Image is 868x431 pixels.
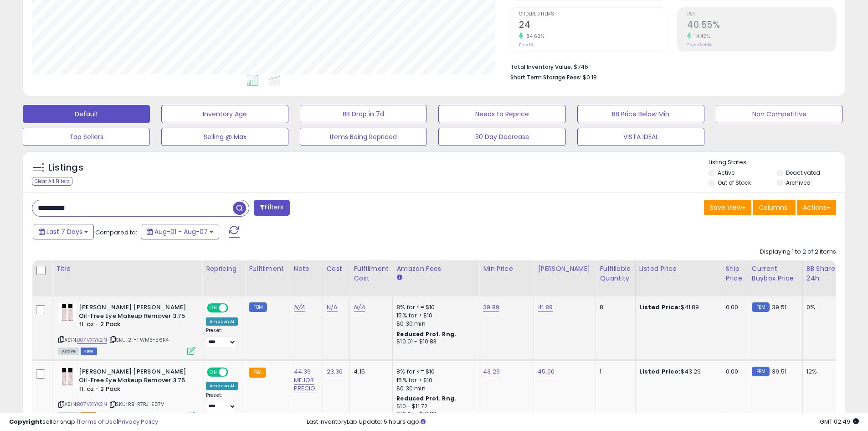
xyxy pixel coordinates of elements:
[9,417,42,426] strong: Copyright
[718,169,734,177] label: Active
[396,330,456,338] b: Reduced Prof. Rng.
[523,33,544,40] small: 84.62%
[639,303,715,312] div: $41.89
[396,338,472,346] div: $10.01 - $10.83
[227,369,241,376] span: OFF
[206,317,238,326] div: Amazon AI
[254,200,289,216] button: Filters
[519,12,668,17] span: Ordered Items
[718,179,751,187] label: Out of Stock
[48,161,83,174] h5: Listings
[78,417,117,426] a: Terms of Use
[327,367,343,376] a: 23.30
[396,368,472,376] div: 8% for <= $10
[208,304,219,312] span: ON
[438,128,565,146] button: 30 Day Decrease
[786,169,820,177] label: Deactivated
[396,264,475,274] div: Amazon Fees
[709,158,845,167] p: Listing States:
[249,368,266,378] small: FBA
[772,367,786,376] span: 39.51
[141,224,219,239] button: Aug-01 - Aug-07
[396,376,472,384] div: 15% for > $10
[396,403,472,410] div: $10 - $11.72
[786,179,811,187] label: Archived
[154,227,208,236] span: Aug-01 - Aug-07
[726,264,744,283] div: Ship Price
[483,264,530,274] div: Min Price
[806,368,837,376] div: 12%
[639,264,718,274] div: Listed Price
[396,274,402,282] small: Amazon Fees.
[726,368,741,376] div: 0.00
[806,264,840,283] div: BB Share 24h.
[327,264,346,274] div: Cost
[227,304,241,312] span: OFF
[79,368,190,395] b: [PERSON_NAME] [PERSON_NAME] Oil-Free Eye Makeup Remover 3.75 fl. oz - 2 Pack
[354,303,365,312] a: N/A
[483,303,499,312] a: 39.89
[294,367,316,393] a: 44.39 MEJOR PRECIO
[639,368,715,376] div: $43.29
[752,302,770,312] small: FBM
[753,200,796,215] button: Columns
[760,248,836,256] div: Displaying 1 to 2 of 2 items
[58,303,195,354] div: ASIN:
[161,128,288,146] button: Selling @ Max
[759,203,787,212] span: Columns
[538,264,592,274] div: [PERSON_NAME]
[577,128,704,146] button: VISTA IDEAL
[46,227,82,236] span: Last 7 Days
[687,12,836,17] span: ROI
[704,200,751,215] button: Save View
[519,42,533,47] small: Prev: 13
[108,336,169,343] span: | SKU: 2F-FWM5-56R4
[327,303,338,312] a: N/A
[58,303,77,322] img: 41ZQQSjnDHL._SL40_.jpg
[206,327,238,348] div: Preset:
[81,348,97,355] span: FBM
[396,320,472,328] div: $0.30 min
[687,42,712,47] small: Prev: 35.44%
[396,303,472,312] div: 8% for <= $10
[396,312,472,320] div: 15% for > $10
[752,264,799,283] div: Current Buybox Price
[510,63,572,71] b: Total Inventory Value:
[752,367,770,376] small: FBM
[206,264,241,274] div: Repricing
[726,303,741,312] div: 0.00
[58,348,79,355] span: All listings currently available for purchase on Amazon
[797,200,836,215] button: Actions
[354,264,389,283] div: Fulfillment Cost
[716,105,843,123] button: Non Competitive
[600,303,628,312] div: 8
[56,264,198,274] div: Title
[58,368,77,386] img: 41ZQQSjnDHL._SL40_.jpg
[294,303,305,312] a: N/A
[538,303,553,312] a: 41.89
[639,303,681,312] b: Listed Price:
[806,303,837,312] div: 0%
[23,128,150,146] button: Top Sellers
[583,73,597,82] span: $0.18
[33,224,94,239] button: Last 7 Days
[396,395,456,402] b: Reduced Prof. Rng.
[108,400,164,408] span: | SKU: RB-R7RJ-ED7V
[249,264,286,274] div: Fulfillment
[206,382,238,390] div: Amazon AI
[577,105,704,123] button: BB Price Below Min
[77,400,107,408] a: B07VX1YK2N
[510,61,829,72] li: $746
[772,303,786,312] span: 39.51
[691,33,710,40] small: 14.42%
[208,369,219,376] span: ON
[77,336,107,344] a: B07VX1YK2N
[307,418,859,426] div: Last InventoryLab Update: 5 hours ago.
[820,417,859,426] span: 2025-08-18 02:49 GMT
[161,105,288,123] button: Inventory Age
[354,368,385,376] div: 4.15
[32,177,72,186] div: Clear All Filters
[519,20,668,32] h2: 24
[483,367,500,376] a: 43.29
[300,105,427,123] button: BB Drop in 7d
